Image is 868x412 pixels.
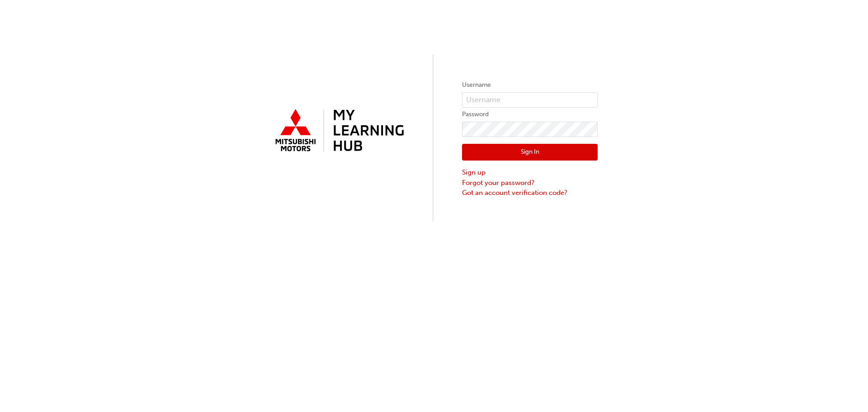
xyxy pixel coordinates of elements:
label: Username [462,80,598,90]
a: Got an account verification code? [462,188,598,198]
button: Sign In [462,144,598,161]
a: Forgot your password? [462,178,598,188]
a: Sign up [462,167,598,178]
img: mmal [270,105,406,157]
label: Password [462,109,598,120]
input: Username [462,92,598,108]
